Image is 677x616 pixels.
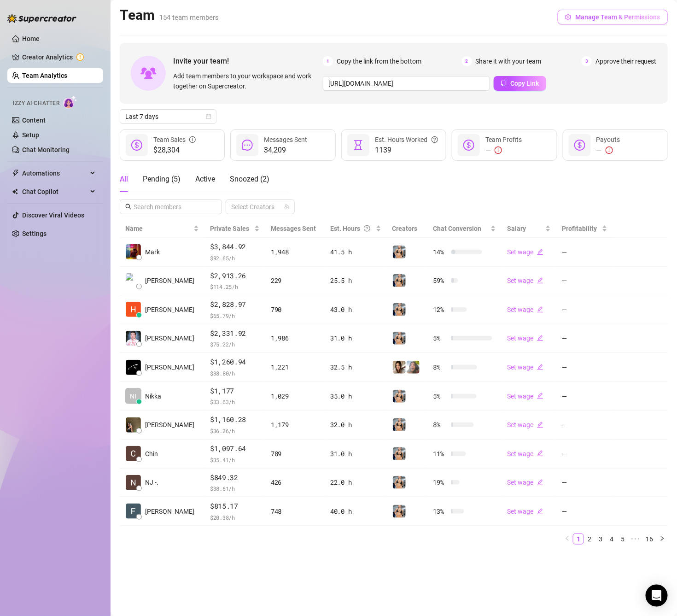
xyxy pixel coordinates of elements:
span: edit [537,335,543,341]
span: Copy Link [511,80,539,87]
div: Pending ( 5 ) [143,174,181,185]
span: Share it with your team [476,56,542,66]
th: Creators [387,220,428,238]
span: Name [125,223,192,234]
a: Set wageedit [507,364,543,371]
span: Messages Sent [271,225,316,232]
span: $1,177 [210,386,260,397]
img: Veronica [393,447,406,460]
img: Veronica [393,476,406,489]
span: left [565,536,570,541]
td: — [556,411,613,440]
a: Set wageedit [507,334,543,342]
span: 5 % [433,333,448,343]
div: 32.0 h [330,420,381,430]
img: Chat Copilot [12,188,18,195]
div: 790 [271,305,319,315]
span: $1,260.94 [210,357,260,368]
span: edit [537,249,543,255]
span: dollar-circle [574,140,585,151]
img: Ann Margarett R… [126,417,141,433]
span: edit [537,277,543,284]
span: 14 % [433,247,448,257]
a: 4 [607,534,617,544]
div: 31.0 h [330,449,381,459]
a: Creator Analytics exclamation-circle [22,50,96,65]
a: Content [22,117,46,124]
td: — [556,353,613,382]
span: edit [537,508,543,515]
span: Chat Conversion [433,225,481,232]
a: Set wageedit [507,421,543,428]
div: 41.5 h [330,247,381,257]
span: dollar-circle [131,140,142,151]
img: Veronica [393,246,406,258]
div: 32.5 h [330,362,381,372]
a: Set wageedit [507,277,543,284]
a: Set wageedit [507,393,543,400]
span: [PERSON_NAME] [145,506,194,516]
span: Manage Team & Permissions [575,13,660,21]
div: Est. Hours [330,223,374,234]
button: right [657,534,668,545]
span: $2,331.92 [210,328,260,339]
span: search [125,204,132,210]
img: logo-BBDzfeDw.svg [7,14,76,23]
span: edit [537,364,543,370]
th: Name [120,220,204,238]
span: 2 [462,56,472,66]
a: Discover Viral Videos [22,211,84,219]
span: Automations [22,166,88,181]
img: NJ - Manager [126,475,141,490]
a: Set wageedit [507,306,543,313]
span: edit [537,393,543,399]
span: [PERSON_NAME] [145,305,194,315]
a: Set wageedit [507,248,543,256]
span: 1 [323,56,333,66]
span: Chat Copilot [22,184,88,199]
span: hourglass [353,140,364,151]
li: 2 [584,534,595,545]
a: Chat Monitoring [22,146,70,153]
a: Team Analytics [22,72,67,79]
div: 43.0 h [330,305,381,315]
span: 34,209 [264,145,307,156]
span: Last 7 days [125,110,211,123]
input: Search members [134,202,209,212]
span: calendar [206,114,211,119]
span: question-circle [432,135,438,145]
div: 748 [271,506,319,516]
td: — [556,324,613,353]
span: [PERSON_NAME] [145,362,194,372]
span: $849.32 [210,472,260,483]
div: 1,029 [271,391,319,401]
span: right [659,536,665,541]
img: Veronica [393,418,406,431]
a: 3 [595,534,606,544]
span: 19 % [433,477,448,487]
span: Nikka [145,391,161,401]
span: Salary [507,225,526,232]
span: exclamation-circle [495,147,502,154]
td: — [556,238,613,267]
a: 2 [584,534,595,544]
span: exclamation-circle [606,147,613,154]
td: — [556,440,613,469]
span: $815.17 [210,501,260,512]
img: Ervonne Samson [126,360,141,375]
span: [PERSON_NAME] [145,420,194,430]
a: Settings [22,230,47,237]
td: — [556,469,613,498]
span: $28,304 [153,145,196,156]
a: Set wageedit [507,479,543,486]
span: Invite your team! [173,55,323,67]
div: 35.0 h [330,391,381,401]
span: $ 20.38 /h [210,513,260,522]
img: JC Esteban Labi [126,331,141,346]
img: Chin [126,446,141,461]
div: 22.0 h [330,477,381,487]
span: setting [565,14,572,20]
span: Private Sales [210,225,249,232]
span: $3,844.92 [210,241,260,252]
h2: Team [120,6,219,24]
